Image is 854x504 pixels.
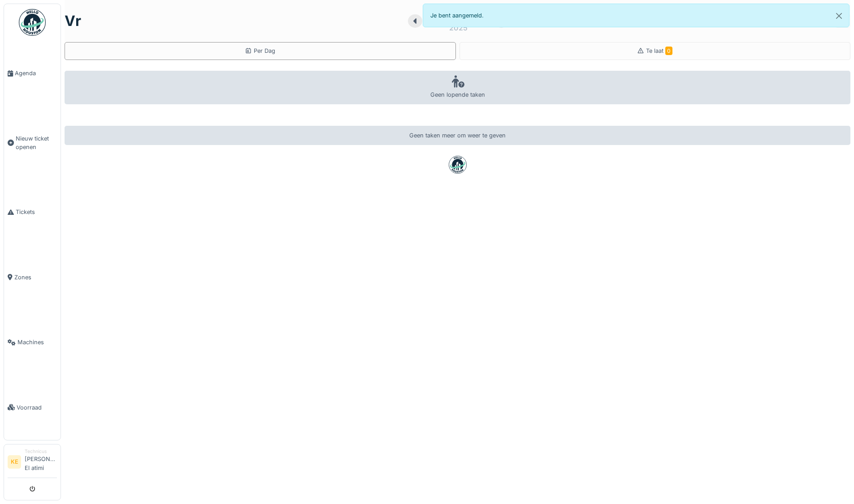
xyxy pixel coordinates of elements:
div: Geen lopende taken [65,71,850,104]
div: Technicus [25,448,57,455]
span: Nieuw ticket openen [16,134,57,151]
a: Agenda [4,41,61,106]
a: Voorraad [4,375,61,440]
h1: vr [65,13,81,30]
a: KE Technicus[PERSON_NAME] El atimi [8,448,57,478]
div: Per Dag [245,47,275,55]
span: Zones [14,273,57,282]
img: Badge_color-CXgf-gQk.svg [19,9,46,36]
span: 0 [665,47,672,55]
a: Tickets [4,179,61,244]
img: badge-BVDL4wpA.svg [449,156,467,174]
li: [PERSON_NAME] El atimi [25,448,57,476]
span: Machines [17,338,57,346]
a: Nieuw ticket openen [4,106,61,179]
span: Tickets [16,208,57,216]
div: 2025 [449,22,468,33]
span: Agenda [15,69,57,77]
button: Close [829,4,849,28]
a: Machines [4,310,61,375]
span: Voorraad [17,403,57,412]
div: Geen taken meer om weer te geven [65,126,850,145]
a: Zones [4,245,61,310]
div: Je bent aangemeld. [423,4,850,27]
li: KE [8,455,21,469]
span: Te laat [646,47,672,54]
